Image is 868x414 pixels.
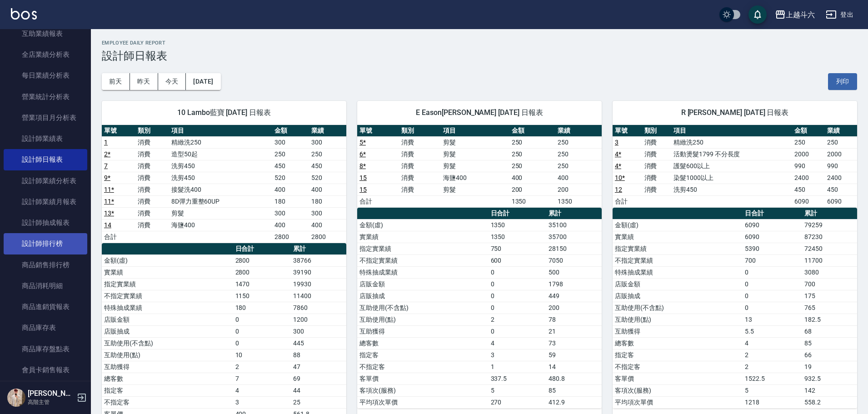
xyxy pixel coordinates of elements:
[792,136,824,148] td: 250
[509,125,556,137] th: 金額
[802,208,857,219] th: 累計
[825,136,857,148] td: 250
[169,148,272,160] td: 造型50起
[546,208,602,219] th: 累計
[309,195,346,207] td: 180
[309,231,346,243] td: 2800
[4,23,87,44] a: 互助業績報表
[291,373,346,384] td: 69
[792,148,824,160] td: 2000
[613,195,642,207] td: 合計
[102,290,233,302] td: 不指定實業績
[802,219,857,231] td: 79259
[671,160,792,172] td: 護髮600以上
[291,290,346,302] td: 11400
[489,373,546,384] td: 337.5
[792,195,824,207] td: 6090
[546,302,602,314] td: 200
[4,317,87,338] a: 商品庫存表
[555,184,602,195] td: 200
[357,208,602,409] table: a dense table
[489,361,546,373] td: 1
[4,254,87,275] a: 商品銷售排行榜
[825,148,857,160] td: 2000
[357,337,489,349] td: 總客數
[104,139,108,146] a: 1
[102,266,233,278] td: 實業績
[102,73,130,90] button: 前天
[291,243,346,255] th: 累計
[613,254,743,266] td: 不指定實業績
[743,349,802,361] td: 2
[489,302,546,314] td: 0
[825,195,857,207] td: 6090
[357,373,489,384] td: 客單價
[233,243,291,255] th: 日合計
[4,380,87,401] a: 服務扣項明細表
[169,184,272,195] td: 接髮洗400
[671,125,792,137] th: 項目
[4,212,87,233] a: 設計師抽成報表
[825,160,857,172] td: 990
[825,172,857,184] td: 2400
[613,278,743,290] td: 店販金額
[233,290,291,302] td: 1150
[822,6,857,23] button: 登出
[613,325,743,337] td: 互助獲得
[509,195,556,207] td: 1350
[546,278,602,290] td: 1798
[233,302,291,314] td: 180
[104,162,108,170] a: 7
[135,160,169,172] td: 消費
[613,349,743,361] td: 指定客
[613,231,743,243] td: 實業績
[169,219,272,231] td: 海鹽400
[4,65,87,86] a: 每日業績分析表
[546,325,602,337] td: 21
[802,314,857,325] td: 182.5
[357,290,489,302] td: 店販抽成
[169,160,272,172] td: 洗剪450
[359,174,367,181] a: 15
[613,337,743,349] td: 總客數
[4,359,87,380] a: 會員卡銷售報表
[357,125,399,137] th: 單號
[233,361,291,373] td: 2
[102,302,233,314] td: 特殊抽成業績
[802,361,857,373] td: 19
[169,195,272,207] td: 8D彈力重整60UP
[135,195,169,207] td: 消費
[102,125,346,243] table: a dense table
[743,278,802,290] td: 0
[546,243,602,254] td: 28150
[272,207,309,219] td: 300
[555,195,602,207] td: 1350
[546,219,602,231] td: 35100
[291,278,346,290] td: 19930
[272,148,309,160] td: 250
[792,184,824,195] td: 450
[357,302,489,314] td: 互助使用(不含點)
[357,231,489,243] td: 實業績
[489,278,546,290] td: 0
[613,243,743,254] td: 指定實業績
[368,108,591,117] span: E Eason[PERSON_NAME] [DATE] 日報表
[135,172,169,184] td: 消費
[613,314,743,325] td: 互助使用(點)
[102,278,233,290] td: 指定實業績
[102,125,135,137] th: 單號
[359,186,367,193] a: 15
[489,325,546,337] td: 0
[743,254,802,266] td: 700
[509,172,556,184] td: 400
[102,373,233,384] td: 總客數
[291,384,346,396] td: 44
[743,231,802,243] td: 6090
[771,5,818,24] button: 上越斗六
[613,266,743,278] td: 特殊抽成業績
[828,73,857,90] button: 列印
[546,373,602,384] td: 480.8
[555,136,602,148] td: 250
[546,384,602,396] td: 85
[555,148,602,160] td: 250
